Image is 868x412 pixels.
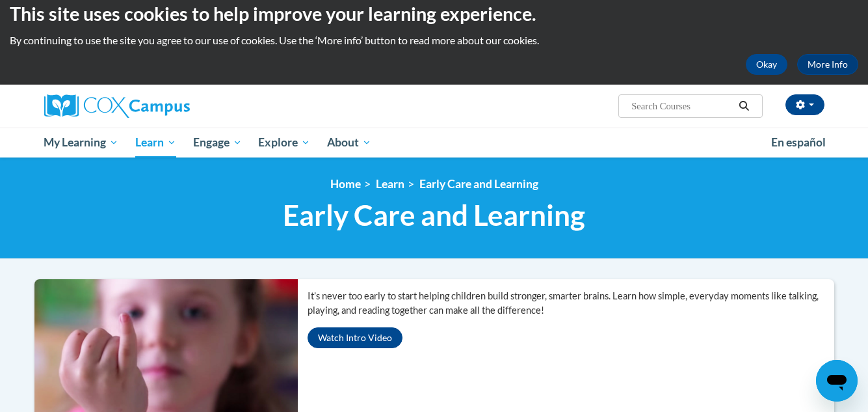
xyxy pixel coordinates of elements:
iframe: Button to launch messaging window, conversation in progress [816,360,858,402]
a: About [319,128,380,158]
button: Watch Intro Video [308,327,402,348]
span: Early Care and Learning [283,198,585,232]
a: Engage [185,128,250,158]
a: Home [330,177,361,191]
p: It’s never too early to start helping children build stronger, smarter brains. Learn how simple, ... [308,289,834,318]
span: About [327,135,371,150]
a: Learn [127,128,185,158]
button: Okay [746,54,787,75]
div: Main menu [25,128,844,158]
span: Engage [193,135,242,150]
button: Search [734,98,754,114]
button: Account Settings [785,94,824,115]
h2: This site uses cookies to help improve your learning experience. [10,1,858,27]
p: By continuing to use the site you agree to our use of cookies. Use the ‘More info’ button to read... [10,33,858,48]
a: Early Care and Learning [419,177,538,191]
a: Cox Campus [44,94,291,118]
a: Learn [376,177,404,191]
a: En español [763,129,834,156]
img: Cox Campus [44,94,190,118]
a: My Learning [36,128,127,158]
a: More Info [797,54,858,75]
span: My Learning [44,135,118,150]
span: Explore [258,135,310,150]
span: Learn [135,135,176,150]
a: Explore [250,128,319,158]
span: En español [771,135,826,149]
input: Search Courses [630,98,734,114]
